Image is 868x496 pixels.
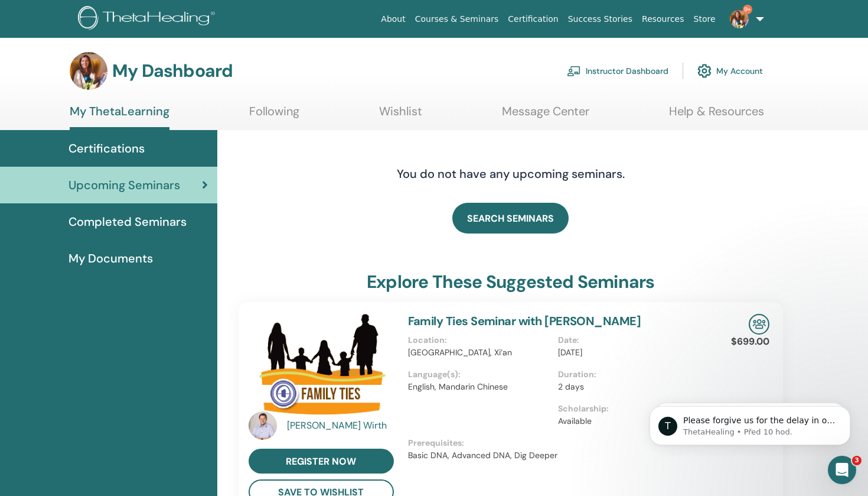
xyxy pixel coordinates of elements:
[852,456,862,465] span: 3
[452,203,569,234] a: SEARCH SEMINARS
[743,5,752,14] span: 9+
[408,346,551,359] p: [GEOGRAPHIC_DATA], Xi’an
[558,403,701,415] p: Scholarship :
[68,140,145,157] span: Certifications
[367,271,654,293] h3: explore these suggested seminars
[749,314,769,335] img: In-Person Seminar
[558,368,701,381] p: Duration :
[376,8,410,30] a: About
[632,381,868,464] iframe: Intercom notifications zpráva
[408,334,551,346] p: Location :
[68,176,180,194] span: Upcoming Seminars
[408,313,641,329] a: Family Ties Seminar with [PERSON_NAME]
[408,368,551,381] p: Language(s) :
[68,213,187,231] span: Completed Seminars
[563,8,637,30] a: Success Stories
[287,419,396,433] a: [PERSON_NAME] Wirth
[379,104,422,127] a: Wishlist
[503,8,563,30] a: Certification
[637,8,689,30] a: Resources
[567,58,668,84] a: Instructor Dashboard
[730,9,749,28] img: default.jpg
[567,66,581,76] img: chalkboard-teacher.svg
[249,314,394,415] img: Family Ties Seminar
[249,449,394,474] a: register now
[669,104,764,127] a: Help & Resources
[249,104,299,127] a: Following
[731,335,769,349] p: $699.00
[558,346,701,359] p: [DATE]
[467,212,554,225] span: SEARCH SEMINARS
[697,61,712,81] img: cog.svg
[249,411,277,440] img: default.jpg
[68,249,153,267] span: My Documents
[70,104,169,130] a: My ThetaLearning
[325,167,697,181] h4: You do not have any upcoming seminars.
[286,455,356,468] span: register now
[78,6,219,33] img: logo.png
[558,381,701,393] p: 2 days
[697,58,763,84] a: My Account
[502,104,589,127] a: Message Center
[828,456,856,484] iframe: Intercom live chat
[410,8,504,30] a: Courses & Seminars
[112,60,233,82] h3: My Dashboard
[558,334,701,346] p: Date :
[558,415,701,427] p: Available
[408,449,709,462] p: Basic DNA, Advanced DNA, Dig Deeper
[408,437,709,449] p: Prerequisites :
[408,381,551,393] p: English, Mandarin Chinese
[689,8,720,30] a: Store
[70,52,107,90] img: default.jpg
